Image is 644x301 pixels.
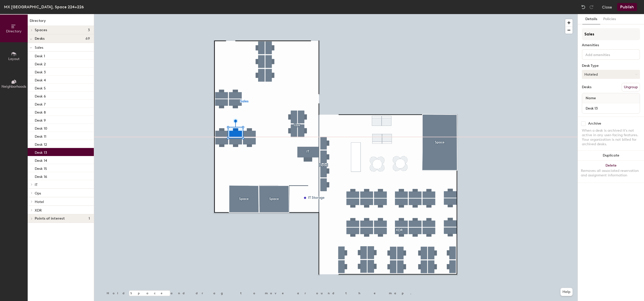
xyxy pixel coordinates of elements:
[35,133,46,139] p: Desk 11
[582,128,640,146] div: When a desk is archived it's not active in any user-facing features. Your organization is not bil...
[35,173,47,179] p: Desk 16
[600,14,619,24] button: Policies
[622,83,640,91] button: Ungroup
[582,85,591,89] div: Desks
[35,69,46,74] p: Desk 3
[578,161,644,183] button: DeleteRemoves all associated reservation and assignment information
[35,191,41,195] span: Ops
[2,84,26,89] span: Neighborhoods
[35,125,47,131] p: Desk 10
[582,64,640,68] div: Desk Type
[35,28,47,32] span: Spaces
[35,85,46,90] p: Desk 5
[588,122,601,126] div: Archive
[602,3,612,11] button: Close
[581,169,641,178] div: Removes all associated reservation and assignment information
[581,5,586,10] img: Undo
[35,45,43,50] span: Sales
[617,3,637,11] button: Publish
[35,101,46,107] p: Desk 7
[35,77,46,82] p: Desk 4
[35,61,46,66] p: Desk 2
[35,53,45,58] p: Desk 1
[35,93,46,98] p: Desk 6
[582,70,640,79] button: Hoteled
[4,4,84,10] div: MX [GEOGRAPHIC_DATA], Space 224+226
[89,217,90,221] span: 1
[28,18,94,26] h1: Directory
[35,117,46,123] p: Desk 9
[35,157,47,163] p: Desk 14
[88,28,90,32] span: 3
[8,57,20,61] span: Layout
[35,200,44,204] span: Hotel
[35,37,45,41] span: Desks
[35,149,47,155] p: Desk 13
[35,183,37,187] span: IT
[35,217,65,221] span: Points of interest
[589,5,594,10] img: Redo
[583,105,639,112] input: Unnamed desk
[35,141,47,147] p: Desk 12
[584,51,630,57] input: Add amenities
[35,208,42,213] span: XDR
[560,288,573,296] button: Help
[6,29,22,33] span: Directory
[35,109,46,115] p: Desk 8
[35,165,47,171] p: Desk 15
[578,150,644,161] button: Duplicate
[582,43,640,47] div: Amenities
[583,94,598,103] span: Name
[86,37,90,41] span: 69
[582,14,600,24] button: Details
